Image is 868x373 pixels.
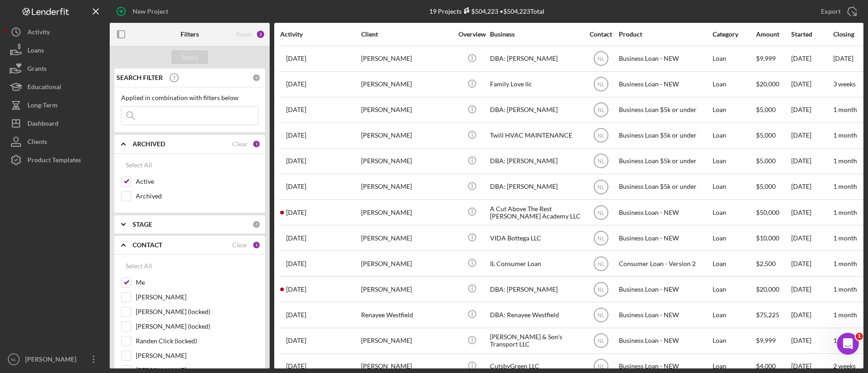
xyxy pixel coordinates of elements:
div: Loan [713,329,755,353]
button: Select All [121,257,157,275]
div: [DATE] [791,251,832,276]
div: Loan [713,226,755,250]
div: [DATE] [791,72,832,96]
div: Dashboard [27,114,59,135]
time: 2025-09-24 22:38 [286,80,306,88]
iframe: Intercom live chat [837,333,859,355]
div: Apply [181,50,198,64]
div: Business Loan - NEW [619,329,710,353]
time: 1 month [833,157,857,165]
text: NL [597,133,605,139]
label: [PERSON_NAME] (locked) [136,322,258,331]
time: 2025-10-08 15:23 [286,311,306,319]
label: [PERSON_NAME] (locked) [136,307,258,316]
button: Select All [121,156,157,174]
div: [DATE] [791,226,832,250]
button: Clients [5,133,105,151]
text: NL [597,107,605,113]
time: 2 weeks [833,362,856,370]
div: Category [713,31,755,38]
div: Started [791,31,832,38]
span: $50,000 [756,208,779,216]
div: [DATE] [791,123,832,148]
div: Educational [27,78,61,98]
div: $504,223 [462,7,498,15]
div: [DATE] [791,277,832,301]
div: [PERSON_NAME] [361,226,453,250]
button: Activity [5,23,105,41]
time: [DATE] [833,54,853,62]
time: 3 weeks [833,80,856,88]
div: Reset [236,31,251,38]
time: 2025-10-01 02:36 [286,106,306,113]
span: $4,000 [756,362,776,370]
button: Dashboard [5,114,105,133]
div: Business Loan - NEW [619,47,710,71]
time: 1 month [833,285,857,293]
div: 2 [256,30,265,39]
div: Export [821,2,841,21]
button: Long-Term [5,96,105,114]
div: Business Loan - NEW [619,200,710,224]
time: 1 month [833,234,857,242]
div: [PERSON_NAME] [361,329,453,353]
div: Applied in combination with filters below [121,94,258,101]
div: [PERSON_NAME] [361,47,453,71]
div: DBA: [PERSON_NAME] [490,98,581,122]
div: 1 [252,140,261,148]
time: 1 month [833,260,857,267]
div: Activity [280,31,360,38]
div: Long-Term [27,96,58,117]
time: 2025-04-09 17:21 [286,55,306,62]
div: DBA: [PERSON_NAME] [490,47,581,71]
time: 1 month [833,336,857,344]
div: $20,000 [756,72,790,96]
div: Family Love llc [490,72,581,96]
div: Business Loan $5k or under [619,175,710,199]
span: $5,000 [756,157,776,165]
button: Export [812,2,863,21]
div: [PERSON_NAME] [361,149,453,173]
button: Product Templates [5,151,105,169]
text: NL [597,261,605,267]
div: DBA: [PERSON_NAME] [490,175,581,199]
div: Loan [713,251,755,276]
div: [DATE] [791,303,832,327]
b: STAGE [133,221,152,228]
text: NL [11,357,17,362]
div: Clients [27,133,47,153]
div: [PERSON_NAME] [361,200,453,224]
a: Educational [5,78,105,96]
div: Loan [713,72,755,96]
time: 1 month [833,208,857,216]
div: Business Loan - NEW [619,226,710,250]
div: [DATE] [791,329,832,353]
label: Archived [136,192,258,201]
time: 1 month [833,311,857,319]
div: [DATE] [791,98,832,122]
span: $2,500 [756,260,776,267]
time: 2025-10-10 20:03 [286,286,306,293]
label: Active [136,177,258,186]
div: Select All [126,257,152,275]
div: [PERSON_NAME] [361,72,453,96]
text: NL [597,286,605,293]
div: [PERSON_NAME] [361,98,453,122]
div: Business Loan - NEW [619,277,710,301]
div: [DATE] [791,47,832,71]
div: 0 [252,220,261,229]
time: 1 month [833,131,857,139]
div: Business Loan $5k or under [619,98,710,122]
div: DBA: Renayee Westfield [490,303,581,327]
span: $5,000 [756,106,776,113]
a: Grants [5,59,105,78]
div: IL Consumer Loan [490,251,581,276]
div: Client [361,31,453,38]
time: 2025-10-08 20:34 [286,234,306,242]
b: ARCHIVED [133,140,165,148]
div: Loan [713,47,755,71]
